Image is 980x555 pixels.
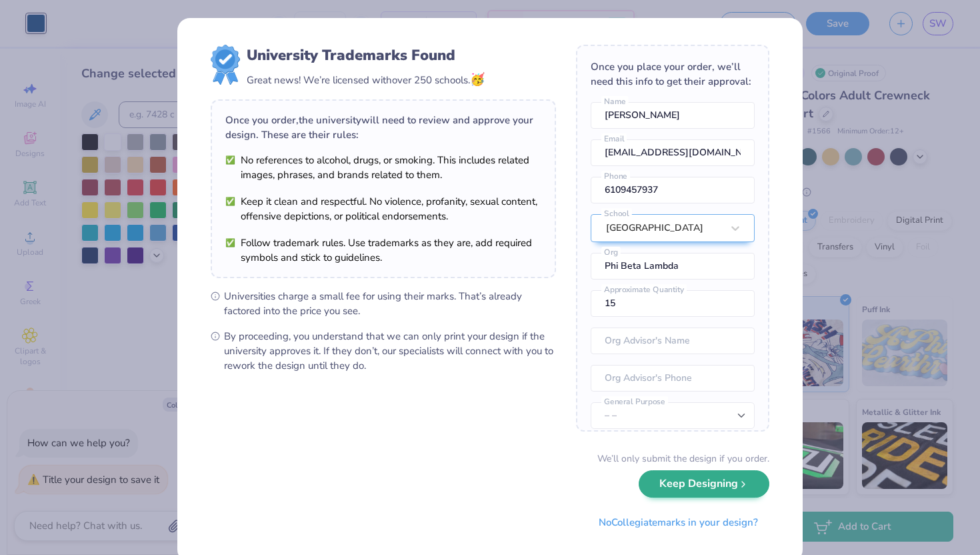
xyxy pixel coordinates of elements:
[591,139,755,166] input: Email
[225,113,541,142] div: Once you order, the university will need to review and approve your design. These are their rules:
[591,328,755,354] input: Org Advisor's Name
[247,45,485,66] div: University Trademarks Found
[639,470,769,498] button: Keep Designing
[591,177,755,203] input: Phone
[247,71,485,89] div: Great news! We’re licensed with over 250 schools.
[225,235,541,265] li: Follow trademark rules. Use trademarks as they are, add required symbols and stick to guidelines.
[224,329,556,373] span: By proceeding, you understand that we can only print your design if the university approves it. I...
[591,290,755,317] input: Approximate Quantity
[597,452,769,466] div: We’ll only submit the design if you order.
[470,71,485,87] span: 🥳
[225,194,541,223] li: Keep it clean and respectful. No violence, profanity, sexual content, offensive depictions, or po...
[591,253,755,280] input: Org
[224,289,556,318] span: Universities charge a small fee for using their marks. That’s already factored into the price you...
[591,59,755,89] div: Once you place your order, we’ll need this info to get their approval:
[591,102,755,129] input: Name
[591,365,755,392] input: Org Advisor's Phone
[225,153,541,182] li: No references to alcohol, drugs, or smoking. This includes related images, phrases, and brands re...
[211,45,240,85] img: license-marks-badge.png
[587,509,769,536] button: NoCollegiatemarks in your design?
